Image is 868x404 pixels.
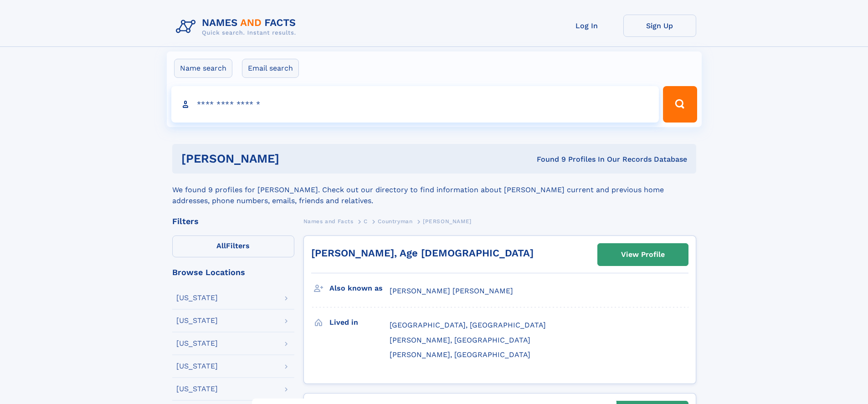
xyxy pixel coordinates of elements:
[623,15,696,37] a: Sign Up
[174,59,232,78] label: Name search
[390,321,546,329] span: [GEOGRAPHIC_DATA], [GEOGRAPHIC_DATA]
[663,86,697,123] button: Search Button
[390,350,530,359] span: [PERSON_NAME], [GEOGRAPHIC_DATA]
[176,317,218,324] div: [US_STATE]
[216,241,226,250] span: All
[172,15,303,39] img: Logo Names and Facts
[172,235,294,257] label: Filters
[621,244,665,265] div: View Profile
[172,268,294,276] div: Browse Locations
[329,281,390,296] h3: Also known as
[176,385,218,393] div: [US_STATE]
[181,153,408,164] h1: [PERSON_NAME]
[176,340,218,347] div: [US_STATE]
[311,247,534,259] a: [PERSON_NAME], Age [DEMOGRAPHIC_DATA]
[598,244,688,266] a: View Profile
[176,294,218,302] div: [US_STATE]
[329,315,390,330] h3: Lived in
[378,215,412,227] a: Countryman
[364,215,368,227] a: C
[408,154,687,164] div: Found 9 Profiles In Our Records Database
[176,363,218,370] div: [US_STATE]
[303,215,354,227] a: Names and Facts
[390,336,530,344] span: [PERSON_NAME], [GEOGRAPHIC_DATA]
[423,218,472,225] span: [PERSON_NAME]
[390,286,513,295] span: [PERSON_NAME] [PERSON_NAME]
[378,218,412,225] span: Countryman
[172,217,294,225] div: Filters
[242,59,299,78] label: Email search
[364,218,368,225] span: C
[172,174,696,206] div: We found 9 profiles for [PERSON_NAME]. Check out our directory to find information about [PERSON_...
[171,86,659,123] input: search input
[550,15,623,37] a: Log In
